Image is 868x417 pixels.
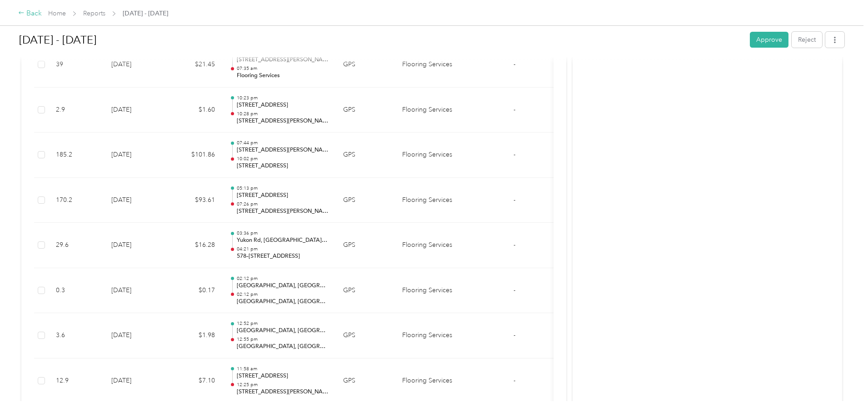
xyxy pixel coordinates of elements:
td: Flooring Services [395,268,463,314]
iframe: Everlance-gr Chat Button Frame [817,366,868,417]
p: 10:28 pm [237,111,329,117]
span: - [514,151,515,158]
td: Flooring Services [395,132,463,178]
p: [STREET_ADDRESS] [237,191,329,200]
span: - [514,377,515,384]
td: 185.2 [49,132,104,178]
td: GPS [336,268,395,314]
p: [STREET_ADDRESS][PERSON_NAME] [237,388,329,396]
td: [DATE] [104,358,168,404]
td: [DATE] [104,132,168,178]
p: 07:26 pm [237,201,329,207]
td: [DATE] [104,268,168,314]
span: - [514,331,515,339]
td: [DATE] [104,42,168,88]
p: [STREET_ADDRESS] [237,162,329,170]
span: - [514,241,515,249]
p: Yukon Rd, [GEOGRAPHIC_DATA], [GEOGRAPHIC_DATA] [237,236,329,245]
p: [STREET_ADDRESS][PERSON_NAME] [237,117,329,125]
span: - [514,106,515,113]
td: 0.3 [49,268,104,314]
td: $7.10 [168,358,222,404]
td: $0.17 [168,268,222,314]
td: Flooring Services [395,42,463,88]
p: 02:12 pm [237,291,329,298]
td: 170.2 [49,178,104,223]
td: Flooring Services [395,358,463,404]
td: $1.98 [168,313,222,358]
p: 07:35 am [237,65,329,72]
span: - [514,286,515,294]
td: GPS [336,88,395,133]
td: [DATE] [104,313,168,358]
p: 07:44 pm [237,140,329,146]
p: 12:55 pm [237,336,329,343]
td: GPS [336,313,395,358]
td: $1.60 [168,88,222,133]
td: GPS [336,223,395,268]
p: [STREET_ADDRESS] [237,101,329,109]
td: GPS [336,42,395,88]
h1: Aug 1 - 31, 2025 [19,29,743,51]
td: $16.28 [168,223,222,268]
td: Flooring Services [395,223,463,268]
p: [GEOGRAPHIC_DATA], [GEOGRAPHIC_DATA], [GEOGRAPHIC_DATA], [GEOGRAPHIC_DATA][US_STATE], [GEOGRAPHIC... [237,282,329,290]
td: GPS [336,132,395,178]
td: 2.9 [49,88,104,133]
p: 03:36 pm [237,230,329,236]
p: 04:21 pm [237,246,329,252]
a: Home [48,10,66,17]
button: Approve [750,32,788,48]
td: $21.45 [168,42,222,88]
span: [DATE] - [DATE] [123,9,168,18]
p: [GEOGRAPHIC_DATA], [GEOGRAPHIC_DATA], [GEOGRAPHIC_DATA], [GEOGRAPHIC_DATA], [GEOGRAPHIC_DATA], [G... [237,327,329,335]
p: 05:13 pm [237,185,329,191]
p: 10:02 pm [237,156,329,162]
td: $93.61 [168,178,222,223]
p: [STREET_ADDRESS][PERSON_NAME] [237,146,329,154]
td: Flooring Services [395,178,463,223]
span: - [514,60,515,68]
td: $101.86 [168,132,222,178]
p: 578–[STREET_ADDRESS] [237,252,329,260]
p: [STREET_ADDRESS][PERSON_NAME] [237,207,329,216]
p: 10:23 pm [237,95,329,101]
td: Flooring Services [395,88,463,133]
span: - [514,196,515,204]
p: 12:52 pm [237,320,329,327]
td: 12.9 [49,358,104,404]
a: Reports [83,10,105,17]
button: Reject [792,32,822,48]
p: [GEOGRAPHIC_DATA], [GEOGRAPHIC_DATA], [GEOGRAPHIC_DATA], [GEOGRAPHIC_DATA][US_STATE], [GEOGRAPHIC... [237,343,329,351]
td: [DATE] [104,178,168,223]
div: Back [18,8,42,19]
p: [GEOGRAPHIC_DATA], [GEOGRAPHIC_DATA], [GEOGRAPHIC_DATA], [GEOGRAPHIC_DATA][US_STATE], [GEOGRAPHIC... [237,298,329,306]
p: 02:12 pm [237,275,329,282]
td: 29.6 [49,223,104,268]
p: 12:25 pm [237,382,329,388]
td: [DATE] [104,223,168,268]
td: [DATE] [104,88,168,133]
td: Flooring Services [395,313,463,358]
p: 11:58 am [237,366,329,372]
p: [STREET_ADDRESS] [237,372,329,380]
p: Flooring Services [237,72,329,80]
td: 39 [49,42,104,88]
td: GPS [336,358,395,404]
td: 3.6 [49,313,104,358]
td: GPS [336,178,395,223]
